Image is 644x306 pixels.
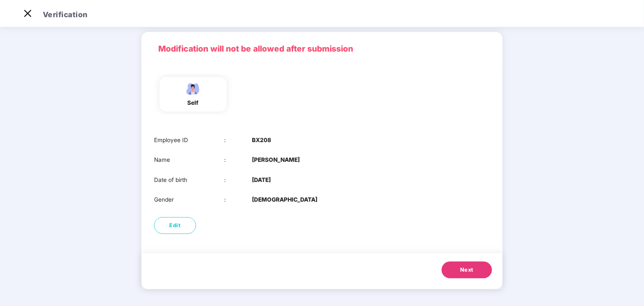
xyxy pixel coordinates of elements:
div: Date of birth [154,176,224,184]
div: Employee ID [154,136,224,145]
div: : [224,136,252,145]
div: Name [154,156,224,164]
b: [DATE] [252,176,271,184]
button: Next [442,262,492,278]
b: [PERSON_NAME] [252,156,300,164]
div: : [224,176,252,184]
p: Modification will not be allowed after submission [158,42,486,55]
div: : [224,195,252,204]
span: Next [460,266,474,274]
div: Gender [154,195,224,204]
button: Edit [154,217,196,234]
b: BX208 [252,136,271,145]
div: self [183,99,204,107]
div: : [224,156,252,164]
b: [DEMOGRAPHIC_DATA] [252,195,317,204]
img: svg+xml;base64,PHN2ZyBpZD0iRW1wbG95ZWVfbWFsZSIgeG1sbnM9Imh0dHA6Ly93d3cudzMub3JnLzIwMDAvc3ZnIiB3aW... [183,81,204,96]
span: Edit [170,221,181,230]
